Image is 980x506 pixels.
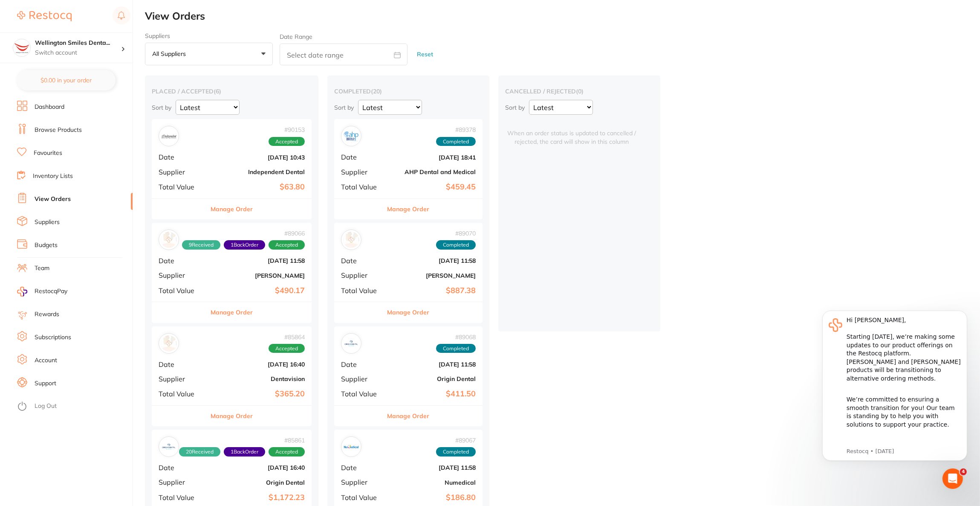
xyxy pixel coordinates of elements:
[387,199,430,219] button: Manage Order
[179,447,220,457] span: Received
[35,356,57,365] a: Account
[159,287,205,294] span: Total Value
[35,49,121,57] p: Switch account
[33,172,73,180] a: Inventory Lists
[436,230,476,237] span: # 89070
[387,406,430,426] button: Manage Order
[212,183,305,192] b: $63.80
[341,390,384,398] span: Total Value
[17,287,67,297] a: RestocqPay
[161,439,177,455] img: Origin Dental
[390,390,476,398] b: $411.50
[436,447,476,457] span: Completed
[269,126,305,133] span: # 90153
[212,169,305,175] b: Independent Dental
[436,344,476,353] span: Completed
[436,240,476,250] span: Completed
[341,271,384,279] span: Supplier
[269,334,305,340] span: # 85864
[436,126,476,133] span: # 89378
[35,379,56,388] a: Support
[390,464,476,471] b: [DATE] 11:58
[17,70,116,90] button: $0.00 in your order
[390,154,476,161] b: [DATE] 18:41
[161,232,177,248] img: Adam Dental
[35,333,71,342] a: Subscriptions
[212,272,305,279] b: [PERSON_NAME]
[390,361,476,368] b: [DATE] 11:58
[212,390,305,398] b: $365.20
[269,137,305,146] span: Accepted
[387,302,430,323] button: Manage Order
[269,447,305,457] span: Accepted
[390,375,476,382] b: Origin Dental
[960,468,967,475] span: 4
[390,272,476,279] b: [PERSON_NAME]
[159,390,205,398] span: Total Value
[341,257,384,265] span: Date
[17,400,130,413] button: Log Out
[505,119,638,146] span: When an order status is updated to cancelled / rejected, the card will show in this column
[343,232,359,248] img: Henry Schein Halas
[35,264,49,273] a: Team
[211,199,253,219] button: Manage Order
[341,183,384,191] span: Total Value
[390,183,476,192] b: $459.45
[212,154,305,161] b: [DATE] 10:43
[280,33,312,40] label: Date Range
[343,128,359,144] img: AHP Dental and Medical
[341,464,384,471] span: Date
[341,168,384,176] span: Supplier
[13,39,30,56] img: Wellington Smiles Dental
[341,494,384,501] span: Total Value
[212,257,305,264] b: [DATE] 11:58
[17,11,72,21] img: Restocq Logo
[505,87,653,95] h2: cancelled / rejected ( 0 )
[942,468,963,489] iframe: Intercom live chat
[35,287,67,296] span: RestocqPay
[152,50,189,58] p: All suppliers
[145,43,273,66] button: All suppliers
[280,44,408,65] input: Select date range
[161,128,177,144] img: Independent Dental
[212,493,305,502] b: $1,172.23
[17,287,27,297] img: RestocqPay
[211,406,253,426] button: Manage Order
[152,104,171,111] p: Sort by
[159,257,205,265] span: Date
[390,257,476,264] b: [DATE] 11:58
[212,464,305,471] b: [DATE] 16:40
[269,240,305,250] span: Accepted
[182,240,220,250] span: Received
[341,361,384,368] span: Date
[159,168,205,176] span: Supplier
[159,478,205,486] span: Supplier
[179,437,305,444] span: # 85861
[159,153,205,161] span: Date
[414,43,436,66] button: Reset
[390,286,476,295] b: $887.38
[152,119,312,219] div: Independent Dental#90153AcceptedDate[DATE] 10:43SupplierIndependent DentalTotal Value$63.80Manage...
[35,310,59,319] a: Rewards
[212,286,305,295] b: $490.17
[505,104,525,111] p: Sort by
[35,39,121,47] h4: Wellington Smiles Dental
[211,302,253,323] button: Manage Order
[35,241,58,250] a: Budgets
[35,195,71,204] a: View Orders
[161,335,177,352] img: Dentavision
[436,334,476,340] span: # 89068
[341,478,384,486] span: Supplier
[159,361,205,368] span: Date
[269,344,305,353] span: Accepted
[35,126,82,134] a: Browse Products
[212,361,305,368] b: [DATE] 16:40
[224,240,265,250] span: Back orders
[159,183,205,191] span: Total Value
[334,104,354,111] p: Sort by
[34,149,62,157] a: Favourites
[343,439,359,455] img: Numedical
